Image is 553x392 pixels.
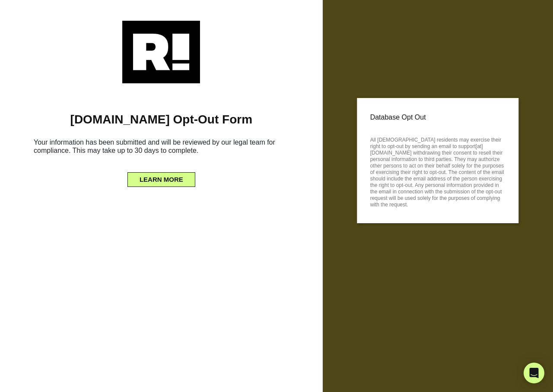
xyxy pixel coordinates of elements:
p: Database Opt Out [370,111,505,124]
p: All [DEMOGRAPHIC_DATA] residents may exercise their right to opt-out by sending an email to suppo... [370,134,505,208]
img: Retention.com [122,21,200,83]
h1: [DOMAIN_NAME] Opt-Out Form [13,112,310,127]
a: LEARN MORE [127,174,195,180]
div: Open Intercom Messenger [524,363,544,383]
button: LEARN MORE [127,172,195,187]
h6: Your information has been submitted and will be reviewed by our legal team for compliance. This m... [13,135,310,161]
